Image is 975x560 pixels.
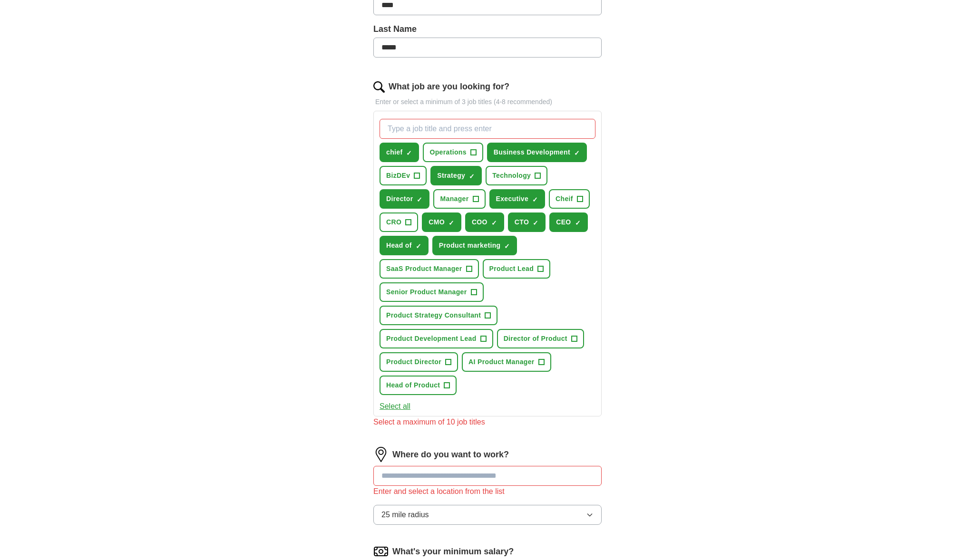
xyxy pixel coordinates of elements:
[472,217,487,227] span: COO
[373,416,602,428] div: Select a maximum of 10 job titles
[549,189,590,209] button: Cheif
[532,196,538,203] span: ✓
[380,166,427,185] button: BizDEv
[574,149,580,157] span: ✓
[392,545,514,558] label: What's your minimum salary?
[373,486,602,497] div: Enter and select a location from the list
[386,194,413,204] span: Director
[465,212,504,232] button: COO✓
[392,448,509,461] label: Where do you want to work?
[386,241,412,251] span: Head of
[422,212,461,232] button: CMO✓
[492,171,531,181] span: Technology
[380,143,419,162] button: chief✓
[406,149,412,157] span: ✓
[423,143,483,162] button: Operations
[433,189,485,209] button: Manager
[386,287,467,297] span: Senior Product Manager
[448,219,454,227] span: ✓
[469,173,475,180] span: ✓
[380,376,457,395] button: Head of Product
[381,509,429,521] span: 25 mile radius
[380,306,497,325] button: Product Strategy Consultant
[491,219,497,227] span: ✓
[386,171,410,181] span: BizDEv
[489,189,546,209] button: Executive✓
[489,264,534,274] span: Product Lead
[386,264,462,274] span: SaaS Product Manager
[386,380,440,390] span: Head of Product
[437,171,465,181] span: Strategy
[508,212,546,232] button: CTO✓
[556,217,571,227] span: CEO
[373,447,389,462] img: location.png
[439,241,501,251] span: Product marketing
[389,80,509,93] label: What job are you looking for?
[373,544,389,559] img: salary.png
[380,352,458,372] button: Product Director
[486,166,547,185] button: Technology
[380,259,479,279] button: SaaS Product Manager
[386,357,441,367] span: Product Director
[417,196,422,203] span: ✓
[533,219,538,227] span: ✓
[380,212,418,232] button: CRO
[549,212,587,232] button: CEO✓
[575,219,581,227] span: ✓
[440,194,468,204] span: Manager
[380,119,595,139] input: Type a job title and press enter
[386,334,477,344] span: Product Development Lead
[432,236,517,255] button: Product marketing✓
[429,217,445,227] span: CMO
[380,401,410,412] button: Select all
[373,23,602,36] label: Last Name
[386,310,481,320] span: Product Strategy Consultant
[386,217,401,227] span: CRO
[497,329,584,348] button: Director of Product
[416,242,421,250] span: ✓
[429,147,466,157] span: Operations
[430,166,482,185] button: Strategy✓
[373,97,602,107] p: Enter or select a minimum of 3 job titles (4-8 recommended)
[487,143,587,162] button: Business Development✓
[380,189,429,209] button: Director✓
[373,81,385,93] img: search.png
[468,357,535,367] span: AI Product Manager
[386,147,402,157] span: chief
[462,352,551,372] button: AI Product Manager
[494,147,570,157] span: Business Development
[496,194,529,204] span: Executive
[556,194,573,204] span: Cheif
[380,282,484,302] button: Senior Product Manager
[504,334,567,344] span: Director of Product
[380,329,493,348] button: Product Development Lead
[515,217,529,227] span: CTO
[373,505,602,525] button: 25 mile radius
[380,236,429,255] button: Head of✓
[504,242,510,250] span: ✓
[483,259,551,279] button: Product Lead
